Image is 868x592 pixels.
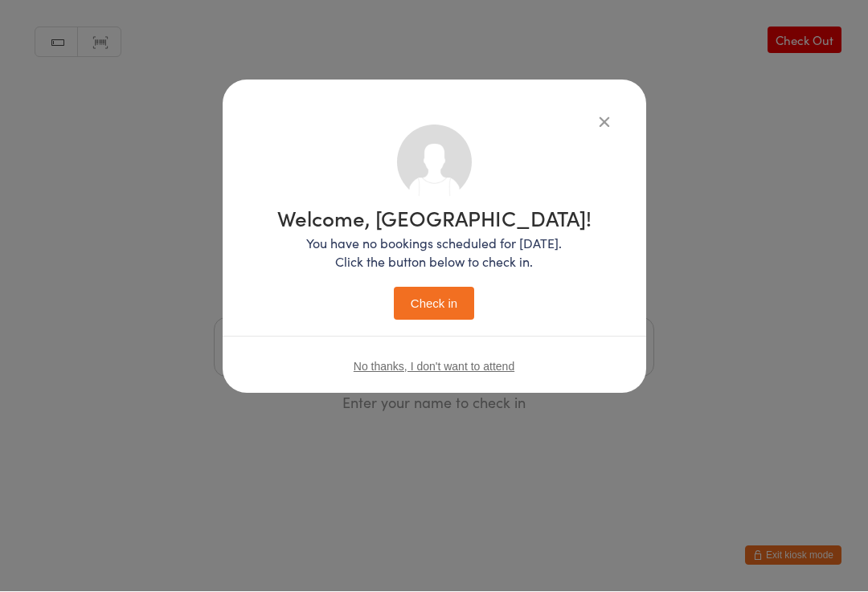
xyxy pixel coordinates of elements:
h1: Welcome, [GEOGRAPHIC_DATA]! [277,208,592,229]
img: no_photo.png [397,125,472,200]
button: No thanks, I don't want to attend [354,361,514,374]
p: You have no bookings scheduled for [DATE]. Click the button below to check in. [277,235,592,272]
button: Check in [394,288,474,320]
